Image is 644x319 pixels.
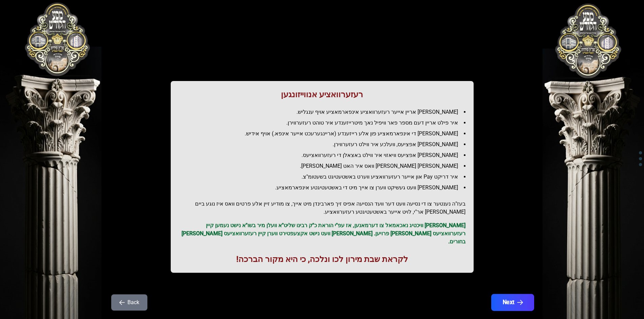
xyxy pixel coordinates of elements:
[179,221,466,246] p: [PERSON_NAME] וויכטיג נאכאמאל צו דערמאנען, אז עפ"י הוראת כ"ק רבינו שליט"א וועלן מיר בשו"א נישט נע...
[184,151,466,159] li: [PERSON_NAME] אפציעס וויאזוי איר ווילט באצאלן די רעזערוואציעס.
[491,294,534,311] button: Next
[184,173,466,181] li: איר דריקט Pay און אייער רעזערוואציע ווערט באשטעטיגט בשעטומ"צ.
[184,162,466,170] li: [PERSON_NAME] [PERSON_NAME] וואס איר האט [PERSON_NAME].
[184,119,466,127] li: איר פילט אריין דעם מספר פאר וויפיל נאך מיטרייזענדע איר טוהט רעזערווירן.
[179,254,466,265] h1: לקראת שבת מירון לכו ונלכה, כי היא מקור הברכה!
[179,200,466,216] h2: בעז"ה נענטער צו די נסיעה וועט דער וועד הנסיעה אפיס זיך פארבינדן מיט אייך, צו מודיע זיין אלע פרטים...
[184,184,466,192] li: [PERSON_NAME] וועט געשיקט ווערן צו אייך מיט די באשטעטיגטע אינפארמאציע.
[179,89,466,100] h1: רעזערוואציע אנווייזונגען
[184,108,466,116] li: [PERSON_NAME] אריין אייער רעזערוואציע אינפארמאציע אויף ענגליש.
[184,140,466,149] li: [PERSON_NAME] אפציעס, וועלכע איר ווילט רעזערווירן.
[184,130,466,138] li: [PERSON_NAME] די אינפארמאציע פון אלע רייזענדע (אריינגערעכט אייער אינפא.) אויף אידיש.
[111,294,147,311] button: Back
